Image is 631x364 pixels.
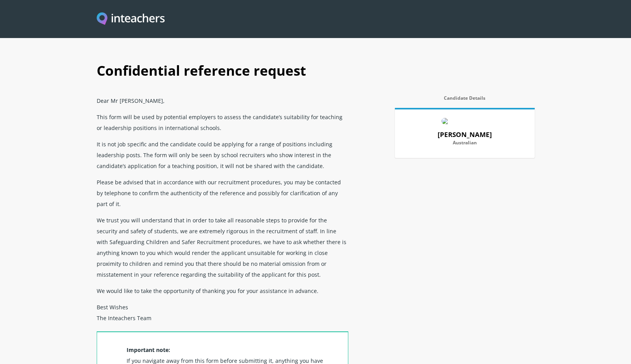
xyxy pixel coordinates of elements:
label: Australian [404,140,525,150]
p: This form will be used by potential employers to assess the candidate’s suitability for teaching ... [97,109,348,136]
h1: Confidential reference request [97,54,535,92]
p: We trust you will understand that in order to take all reasonable steps to provide for the securi... [97,212,348,283]
img: 77944 [442,118,488,124]
a: Visit this site's homepage [97,12,165,26]
label: Candidate Details [395,95,535,106]
p: Please be advised that in accordance with our recruitment procedures, you may be contacted by tel... [97,174,348,212]
strong: Important note: [127,346,170,354]
p: It is not job specific and the candidate could be applying for a range of positions including lea... [97,136,348,174]
p: Dear Mr [PERSON_NAME], [97,92,348,109]
p: We would like to take the opportunity of thanking you for your assistance in advance. [97,283,348,299]
img: Inteachers [97,12,165,26]
p: Best Wishes The Inteachers Team [97,299,348,331]
strong: [PERSON_NAME] [438,130,492,139]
